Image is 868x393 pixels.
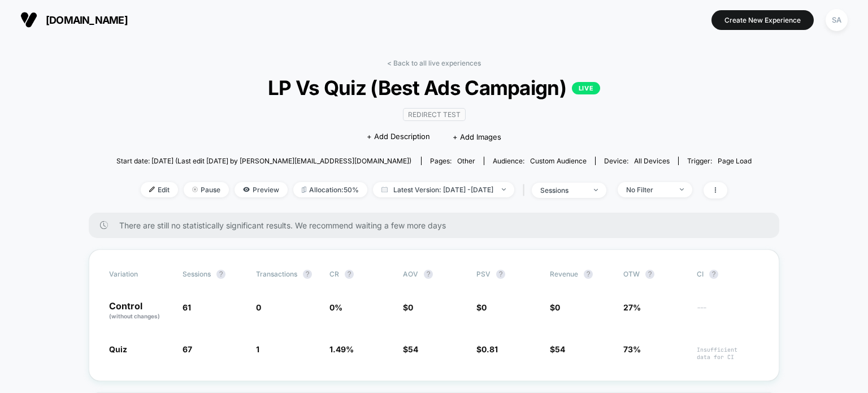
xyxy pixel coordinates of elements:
span: | [520,182,532,198]
span: Page Load [718,157,752,165]
img: edit [149,187,155,192]
a: < Back to all live experiences [387,59,481,67]
div: sessions [540,186,585,195]
span: Revenue [550,270,578,278]
span: Allocation: 50% [293,182,367,197]
span: Insufficient data for CI [697,346,759,361]
span: 0 % [329,303,342,312]
span: --- [697,304,759,321]
span: $ [550,344,565,354]
span: 0.81 [481,344,498,354]
button: ? [345,270,354,279]
span: $ [403,344,418,354]
span: Pause [184,182,229,197]
span: 54 [408,344,418,354]
span: 73% [623,344,641,354]
span: Start date: [DATE] (Last edit [DATE] by [PERSON_NAME][EMAIL_ADDRESS][DOMAIN_NAME]) [116,157,411,165]
span: 54 [555,344,565,354]
span: Transactions [256,270,297,278]
span: Sessions [183,270,211,278]
span: 61 [183,303,191,312]
span: CI [697,270,759,279]
img: end [502,188,506,191]
button: ? [216,270,225,279]
span: Redirect Test [403,108,466,121]
span: 0 [481,303,487,312]
span: 27% [623,303,641,312]
span: other [457,157,475,165]
button: ? [645,270,654,279]
span: Edit [141,182,178,197]
span: AOV [403,270,418,278]
span: OTW [623,270,685,279]
span: 1 [256,344,259,354]
button: ? [424,270,433,279]
img: calendar [381,187,388,192]
div: Pages: [430,157,475,165]
span: all devices [634,157,670,165]
button: ? [496,270,505,279]
span: There are still no statistically significant results. We recommend waiting a few more days [119,221,757,230]
span: LP Vs Quiz (Best Ads Campaign) [148,76,720,100]
span: + Add Description [367,131,430,142]
span: + Add Images [453,132,501,141]
span: Custom Audience [530,157,587,165]
div: Trigger: [687,157,752,165]
img: end [594,189,598,191]
img: end [680,188,684,191]
button: ? [709,270,718,279]
span: [DOMAIN_NAME] [46,14,128,26]
span: Variation [109,270,171,279]
span: PSV [476,270,491,278]
button: SA [822,8,851,32]
span: 0 [256,303,261,312]
p: LIVE [572,82,600,94]
img: Visually logo [20,11,37,28]
span: $ [550,303,560,312]
div: No Filter [626,185,671,194]
span: Device: [595,157,678,165]
span: (without changes) [109,313,160,319]
span: Latest Version: [DATE] - [DATE] [373,182,514,197]
button: ? [584,270,593,279]
button: Create New Experience [711,10,814,30]
span: 0 [555,303,560,312]
div: SA [826,9,848,31]
span: 1.49 % [329,344,354,354]
p: Control [109,301,171,321]
img: end [192,187,198,192]
button: ? [303,270,312,279]
img: rebalance [302,187,306,193]
button: [DOMAIN_NAME] [17,11,131,29]
span: Preview [235,182,288,197]
div: Audience: [493,157,587,165]
span: $ [476,344,498,354]
span: CR [329,270,339,278]
span: 0 [408,303,413,312]
span: $ [403,303,413,312]
span: 67 [183,344,192,354]
span: $ [476,303,487,312]
span: Quiz [109,344,127,354]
